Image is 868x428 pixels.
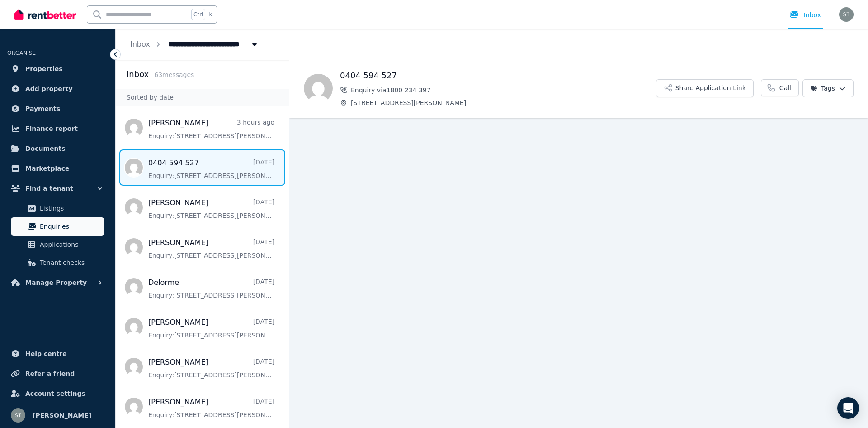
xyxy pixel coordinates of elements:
[7,100,108,118] a: Payments
[810,84,835,93] span: Tags
[837,397,859,419] div: Open Intercom Messenger
[789,10,821,19] div: Inbox
[40,257,101,268] span: Tenant checks
[33,410,91,421] span: [PERSON_NAME]
[779,83,791,92] span: Call
[25,123,78,134] span: Finance report
[148,237,274,260] a: [PERSON_NAME][DATE]Enquiry:[STREET_ADDRESS][PERSON_NAME].
[25,277,87,288] span: Manage Property
[7,345,108,363] a: Help centre
[14,8,76,21] img: RentBetter
[11,408,25,423] img: Saskia Theobald
[656,79,754,97] button: Share Application Link
[154,71,194,78] span: 63 message s
[127,68,149,81] h2: Inbox
[11,199,104,217] a: Listings
[7,179,108,197] button: Find a tenant
[148,118,274,140] a: [PERSON_NAME]3 hours agoEnquiry:[STREET_ADDRESS][PERSON_NAME].
[40,221,101,232] span: Enquiries
[11,217,104,236] a: Enquiries
[25,83,73,94] span: Add property
[148,317,274,340] a: [PERSON_NAME][DATE]Enquiry:[STREET_ADDRESS][PERSON_NAME].
[7,120,108,138] a: Finance report
[304,74,333,103] img: 0404 594 527
[148,197,274,220] a: [PERSON_NAME][DATE]Enquiry:[STREET_ADDRESS][PERSON_NAME].
[802,79,854,97] button: Tags
[25,368,75,379] span: Refer a friend
[11,236,104,254] a: Applications
[25,183,73,194] span: Find a tenant
[209,11,212,18] span: k
[340,69,656,82] h1: 0404 594 527
[25,143,66,154] span: Documents
[148,357,274,380] a: [PERSON_NAME][DATE]Enquiry:[STREET_ADDRESS][PERSON_NAME].
[40,203,101,214] span: Listings
[351,86,656,95] span: Enquiry via 1800 234 397
[7,385,108,403] a: Account settings
[148,277,274,300] a: Delorme[DATE]Enquiry:[STREET_ADDRESS][PERSON_NAME].
[148,397,274,419] a: [PERSON_NAME][DATE]Enquiry:[STREET_ADDRESS][PERSON_NAME].
[839,7,854,22] img: Saskia Theobald
[7,60,108,78] a: Properties
[25,388,85,399] span: Account settings
[7,365,108,383] a: Refer a friend
[7,274,108,292] button: Manage Property
[25,348,67,359] span: Help centre
[191,9,205,20] span: Ctrl
[761,79,799,96] a: Call
[351,98,656,107] span: [STREET_ADDRESS][PERSON_NAME]
[116,29,274,60] nav: Breadcrumb
[116,89,289,106] div: Sorted by date
[7,139,108,158] a: Documents
[148,158,274,180] a: 0404 594 527[DATE]Enquiry:[STREET_ADDRESS][PERSON_NAME].
[130,40,150,48] a: Inbox
[7,50,36,56] span: ORGANISE
[7,159,108,178] a: Marketplace
[11,254,104,272] a: Tenant checks
[25,103,60,114] span: Payments
[7,80,108,98] a: Add property
[25,63,63,74] span: Properties
[40,239,101,250] span: Applications
[25,163,69,174] span: Marketplace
